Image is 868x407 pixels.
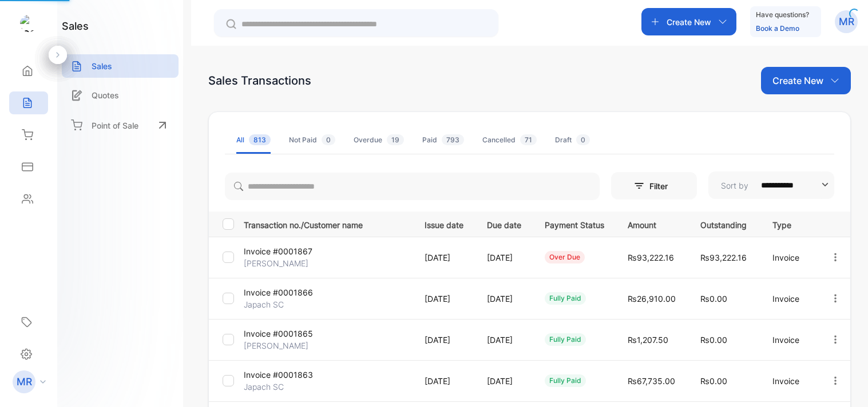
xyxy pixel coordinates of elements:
p: Transaction no./Customer name [244,217,410,231]
p: Japach SC [244,298,299,310]
p: Quotes [92,89,119,101]
p: Due date [487,217,521,231]
a: Quotes [62,83,179,107]
p: Payment Status [545,217,604,231]
a: Sales [62,54,179,78]
div: fully paid [545,292,586,305]
p: [PERSON_NAME] [244,340,308,352]
span: ₨0.00 [700,335,727,345]
p: Issue date [425,217,463,231]
span: ₨26,910.00 [628,294,676,304]
p: [DATE] [487,375,521,387]
div: Overdue [354,135,404,145]
span: ₨93,222.16 [628,253,674,262]
span: 0 [322,134,335,145]
p: [DATE] [487,334,521,346]
a: Point of Sale [62,113,179,138]
p: Invoice #0001865 [244,328,313,340]
span: ₨67,735.00 [628,376,675,386]
p: Invoice #0001866 [244,286,313,298]
div: fully paid [545,333,586,346]
div: Cancelled [482,135,537,145]
p: Invoice [772,293,806,305]
p: [DATE] [487,293,521,305]
div: All [236,135,271,145]
p: Point of Sale [92,119,138,131]
p: Have questions? [756,9,809,21]
p: [DATE] [425,252,463,264]
div: fully paid [545,374,586,387]
p: MR [17,374,32,389]
p: Invoice [772,334,806,346]
p: Invoice [772,375,806,387]
p: Invoice #0001863 [244,369,313,381]
div: Sales Transactions [208,72,311,89]
p: [DATE] [425,334,463,346]
p: Filter [649,180,675,192]
a: Book a Demo [756,24,799,33]
p: [DATE] [425,293,463,305]
p: [PERSON_NAME] [244,257,308,269]
span: 793 [442,134,464,145]
img: logo [20,15,37,32]
p: MR [839,14,854,29]
p: Invoice [772,252,806,264]
span: ₨93,222.16 [700,253,747,262]
span: 71 [520,134,537,145]
p: Amount [628,217,677,231]
p: Type [772,217,806,231]
p: [DATE] [487,252,521,264]
div: Paid [422,135,464,145]
span: 19 [387,134,404,145]
span: ₨1,207.50 [628,335,668,345]
iframe: LiveChat chat widget [820,359,868,407]
p: Sort by [721,179,748,191]
h1: sales [62,18,89,34]
span: 0 [576,134,590,145]
p: Sales [92,60,112,72]
button: Filter [611,172,697,199]
p: Outstanding [700,217,749,231]
div: over due [545,251,585,264]
button: Create New [641,8,736,35]
span: 813 [249,134,271,145]
p: Create New [772,74,823,87]
button: Sort by [708,171,834,199]
div: Not Paid [289,135,335,145]
p: Invoice #0001867 [244,245,312,257]
span: ₨0.00 [700,376,727,386]
button: Create New [761,67,851,94]
p: Japach SC [244,381,299,393]
p: [DATE] [425,375,463,387]
p: Create New [667,16,711,28]
span: ₨0.00 [700,294,727,304]
div: Draft [555,135,590,145]
button: MR [835,8,858,35]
